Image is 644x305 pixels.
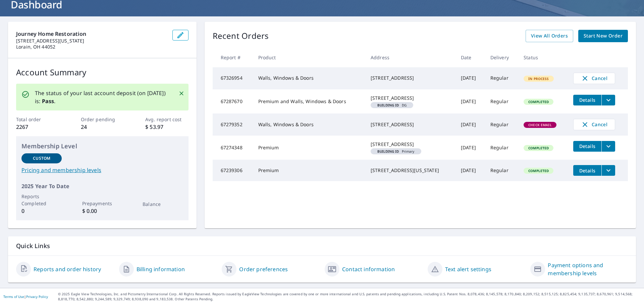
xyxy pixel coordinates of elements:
p: | [3,295,48,299]
p: Order pending [81,116,124,123]
button: Close [177,89,186,98]
span: Start New Order [584,32,623,40]
p: Prepayments [82,200,122,207]
button: filesDropdownBtn-67287670 [601,95,615,105]
span: DG [373,103,411,107]
a: View All Orders [526,30,573,42]
span: Details [577,143,597,149]
div: [STREET_ADDRESS] [371,75,450,81]
p: Balance [143,201,183,208]
td: Regular [485,136,518,160]
th: Product [253,48,365,67]
td: Premium [253,160,365,181]
a: Billing information [137,265,185,273]
td: [DATE] [455,136,485,160]
p: Quick Links [16,242,628,250]
a: Text alert settings [445,265,491,273]
p: Journey Home Restoration [16,30,167,38]
div: [STREET_ADDRESS][US_STATE] [371,167,450,174]
td: 67287670 [213,89,253,113]
button: Cancel [573,73,615,84]
span: View All Orders [531,32,568,40]
div: [STREET_ADDRESS] [371,141,450,148]
em: Building ID [377,150,399,153]
td: Premium and Walls, Windows & Doors [253,89,365,113]
button: filesDropdownBtn-67239306 [601,165,615,176]
td: Regular [485,89,518,113]
a: Order preferences [239,265,288,273]
td: [DATE] [455,89,485,113]
span: Details [577,167,597,174]
span: Details [577,97,597,103]
button: Cancel [573,119,615,130]
p: Recent Orders [213,30,269,42]
p: Custom [33,155,50,161]
th: Report # [213,48,253,67]
button: detailsBtn-67239306 [573,165,601,176]
div: [STREET_ADDRESS] [371,121,450,128]
td: Regular [485,160,518,181]
td: 67326954 [213,67,253,89]
div: [STREET_ADDRESS] [371,95,450,101]
span: Cancel [580,74,608,82]
td: [DATE] [455,160,485,181]
th: Delivery [485,48,518,67]
td: [DATE] [455,113,485,136]
td: 67239306 [213,160,253,181]
p: 0 [21,207,62,215]
td: Regular [485,113,518,136]
p: Lorain, OH 44052 [16,44,167,50]
span: Primary [373,150,419,153]
a: Start New Order [578,30,628,42]
p: Account Summary [16,66,189,78]
p: 24 [81,123,124,131]
button: detailsBtn-67274348 [573,141,601,152]
span: In Process [524,76,553,81]
span: Check Email [524,123,556,127]
p: [STREET_ADDRESS][US_STATE] [16,38,167,44]
a: Privacy Policy [26,294,48,299]
span: Cancel [580,121,608,129]
p: $ 0.00 [82,207,122,215]
span: Completed [524,99,553,104]
p: Reports Completed [21,193,62,207]
th: Address [365,48,455,67]
button: detailsBtn-67287670 [573,95,601,105]
p: Total order [16,116,59,123]
p: © 2025 Eagle View Technologies, Inc. and Pictometry International Corp. All Rights Reserved. Repo... [58,292,641,302]
td: 67274348 [213,136,253,160]
button: filesDropdownBtn-67274348 [601,141,615,152]
p: $ 53.97 [145,123,188,131]
td: 67279352 [213,113,253,136]
a: Reports and order history [34,265,101,273]
em: Building ID [377,103,399,107]
td: [DATE] [455,67,485,89]
a: Terms of Use [3,294,24,299]
span: Completed [524,146,553,150]
td: Premium [253,136,365,160]
td: Regular [485,67,518,89]
p: The status of your last account deposit (on [DATE]) is: . [35,89,170,105]
a: Payment options and membership levels [548,261,628,277]
a: Contact information [342,265,395,273]
p: 2025 Year To Date [21,182,183,190]
a: Pricing and membership levels [21,166,183,174]
p: 2267 [16,123,59,131]
td: Walls, Windows & Doors [253,113,365,136]
th: Date [455,48,485,67]
p: Membership Level [21,142,183,151]
p: Avg. report cost [145,116,188,123]
b: Pass [42,97,54,105]
th: Status [518,48,568,67]
span: Completed [524,168,553,173]
td: Walls, Windows & Doors [253,67,365,89]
